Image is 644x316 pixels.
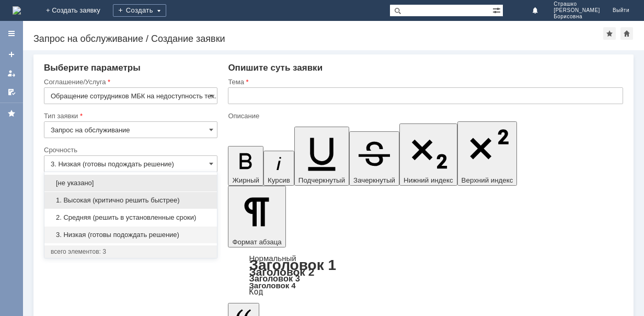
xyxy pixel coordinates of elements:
a: Заголовок 3 [249,274,300,283]
span: Опишите суть заявки [228,63,323,73]
a: Заголовок 4 [249,281,295,290]
button: Формат абзаца [228,186,285,247]
span: 3. Низкая (готовы подождать решение) [51,231,211,239]
a: Мои заявки [3,65,20,82]
img: logo [13,6,21,15]
span: Жирный [232,176,259,184]
span: 1. Высокая (критично решить быстрее) [51,196,211,205]
span: Курсив [268,176,290,184]
div: Сделать домашней страницей [620,27,633,40]
span: Зачеркнутый [353,176,395,184]
a: Заголовок 1 [249,257,336,273]
span: Расширенный поиск [492,5,503,15]
span: Формат абзаца [232,238,281,246]
span: Нижний индекс [404,176,453,184]
span: [PERSON_NAME] [554,7,600,14]
button: Зачеркнутый [349,131,399,186]
a: Создать заявку [3,46,20,63]
div: Описание [228,112,621,119]
a: Мои согласования [3,84,20,100]
div: Добавить в избранное [603,27,616,40]
a: Заголовок 2 [249,266,314,278]
div: Срочность [44,146,215,153]
a: Перейти на домашнюю страницу [13,6,21,15]
span: Страшко [554,1,600,7]
span: Подчеркнутый [298,176,345,184]
span: 2. Средняя (решить в установленные сроки) [51,213,211,222]
span: Выберите параметры [44,63,141,73]
button: Верхний индекс [457,121,517,186]
a: Код [249,287,263,297]
div: Запрос на обслуживание / Создание заявки [33,33,603,44]
span: Верхний индекс [462,176,513,184]
span: Борисовна [554,14,600,20]
div: всего элементов: 3 [51,247,211,256]
div: Тема [228,78,621,85]
a: Нормальный [249,254,296,263]
button: Подчеркнутый [294,127,349,186]
div: Соглашение/Услуга [44,78,215,85]
button: Жирный [228,146,263,186]
div: Формат абзаца [228,255,623,296]
button: Курсив [263,151,294,186]
div: Создать [113,4,166,17]
span: [не указано] [51,179,211,187]
div: Тип заявки [44,112,215,119]
button: Нижний индекс [399,123,457,186]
